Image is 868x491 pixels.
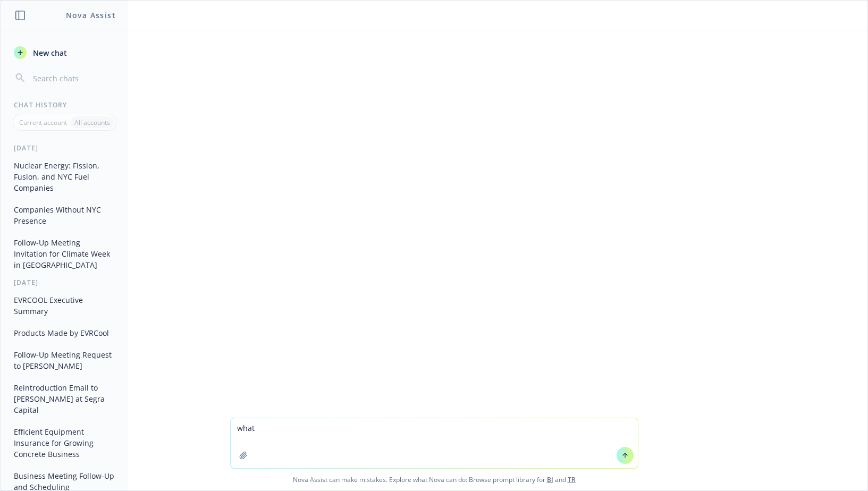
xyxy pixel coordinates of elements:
[10,291,120,320] button: EVRCOOL Executive Summary
[66,10,116,21] h1: Nova Assist
[10,423,120,463] button: Efficient Equipment Insurance for Growing Concrete Business
[1,278,128,287] div: [DATE]
[547,475,553,484] a: BI
[74,118,110,127] p: All accounts
[1,143,128,153] div: [DATE]
[19,118,67,127] p: Current account
[231,418,638,468] textarea: what
[1,100,128,109] div: Chat History
[10,43,120,62] button: New chat
[10,324,120,342] button: Products Made by EVRCool
[568,475,576,484] a: TR
[31,47,67,58] span: New chat
[10,201,120,230] button: Companies Without NYC Presence
[10,379,120,419] button: Reintroduction Email to [PERSON_NAME] at Segra Capital
[10,157,120,197] button: Nuclear Energy: Fission, Fusion, and NYC Fuel Companies
[10,346,120,375] button: Follow-Up Meeting Request to [PERSON_NAME]
[10,234,120,274] button: Follow-Up Meeting Invitation for Climate Week in [GEOGRAPHIC_DATA]
[31,71,115,86] input: Search chats
[5,469,863,490] span: Nova Assist can make mistakes. Explore what Nova can do: Browse prompt library for and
